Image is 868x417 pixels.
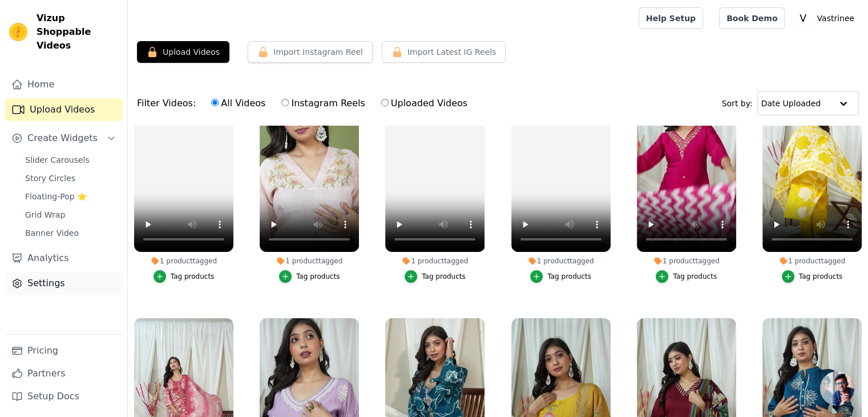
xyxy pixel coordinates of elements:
[762,256,862,266] div: 1 product tagged
[18,225,123,241] a: Banner Video
[800,13,806,24] text: V
[281,99,289,106] input: Instagram Reels
[639,7,703,29] a: Help Setup
[25,191,87,202] span: Floating-Pop ⭐
[279,270,340,283] button: Tag products
[25,209,65,220] span: Grid Wrap
[18,189,123,205] a: Floating-Pop ⭐
[5,247,123,270] a: Analytics
[134,256,233,266] div: 1 product tagged
[547,272,591,281] div: Tag products
[27,131,98,145] span: Create Widgets
[211,96,266,111] label: All Videos
[137,90,474,117] div: Filter Videos:
[656,270,717,283] button: Tag products
[9,23,27,41] img: Vizup
[281,96,365,111] label: Instagram Reels
[5,362,123,385] a: Partners
[171,272,215,281] div: Tag products
[18,152,123,168] a: Slider Carousels
[637,256,736,266] div: 1 product tagged
[407,46,496,58] span: Import Latest IG Reels
[719,7,785,29] a: Book Demo
[25,154,90,166] span: Slider Carousels
[782,270,843,283] button: Tag products
[137,41,229,63] button: Upload Videos
[820,371,854,406] a: Open chat
[381,99,389,106] input: Uploaded Videos
[5,73,123,96] a: Home
[405,270,466,283] button: Tag products
[18,170,123,186] a: Story Circles
[511,256,611,266] div: 1 product tagged
[794,8,859,29] button: V Vastrinee
[382,41,506,63] button: Import Latest IG Reels
[422,272,466,281] div: Tag products
[5,127,123,150] button: Create Widgets
[5,339,123,362] a: Pricing
[799,272,843,281] div: Tag products
[25,173,75,184] span: Story Circles
[18,207,123,223] a: Grid Wrap
[211,99,219,106] input: All Videos
[37,11,118,53] span: Vizup Shoppable Videos
[5,272,123,295] a: Settings
[722,91,859,115] div: Sort by:
[5,385,123,408] a: Setup Docs
[248,41,373,63] button: Import Instagram Reel
[381,96,468,111] label: Uploaded Videos
[812,8,859,29] p: Vastrinee
[260,256,359,266] div: 1 product tagged
[673,272,717,281] div: Tag products
[154,270,215,283] button: Tag products
[5,98,123,121] a: Upload Videos
[25,227,79,239] span: Banner Video
[530,270,591,283] button: Tag products
[296,272,340,281] div: Tag products
[385,256,485,266] div: 1 product tagged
